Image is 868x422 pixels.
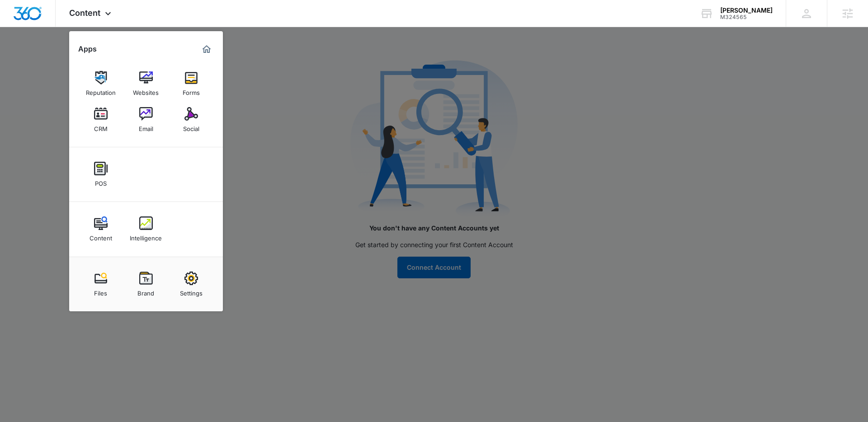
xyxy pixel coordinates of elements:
a: Files [84,267,118,301]
a: Intelligence [129,212,163,246]
div: account name [720,7,773,14]
a: Brand [129,267,163,301]
a: Email [129,103,163,137]
div: Content [90,230,112,242]
a: POS [84,157,118,192]
div: Email [139,121,153,132]
a: Marketing 360® Dashboard [199,42,214,56]
div: account id [720,14,773,20]
a: Forms [174,66,208,101]
a: Content [84,212,118,246]
div: Websites [133,84,159,96]
div: Intelligence [130,230,162,242]
a: Websites [129,66,163,101]
div: POS [95,175,107,187]
a: Reputation [84,66,118,101]
h2: Apps [78,45,97,53]
div: Settings [180,285,203,297]
a: CRM [84,103,118,137]
div: Files [94,285,107,297]
span: Content [69,8,100,18]
div: Brand [137,285,154,297]
a: Social [174,103,208,137]
div: Reputation [86,84,116,96]
div: CRM [94,121,108,132]
a: Settings [174,267,208,301]
div: Forms [183,84,200,96]
div: Social [183,121,199,132]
